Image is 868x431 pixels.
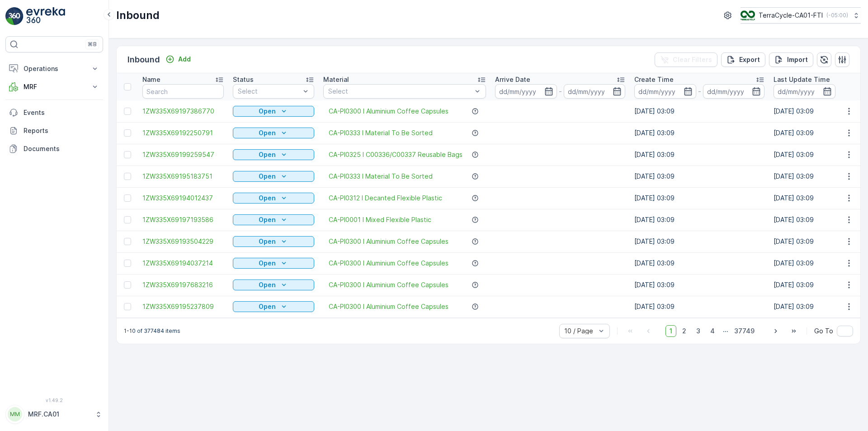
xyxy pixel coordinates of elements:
span: v 1.49.2 [5,398,103,403]
a: 1ZW335X69197683216 [142,280,224,289]
a: 1ZW335X69197193586 [142,215,224,224]
button: Open [233,171,314,182]
span: CA-PI0300 I Aluminium Coffee Capsules [329,259,448,268]
img: TC_BVHiTW6.png [741,10,755,20]
input: dd/mm/yyyy [564,84,626,99]
a: Events [5,104,103,122]
p: Name [142,75,160,84]
p: Events [24,108,99,117]
a: CA-PI0312 I Decanted Flexible Plastic [329,194,442,203]
button: MRF [5,78,103,96]
a: CA-PI0333 I Material To Be Sorted [329,128,433,137]
a: CA-PI0300 I Aluminium Coffee Capsules [329,280,448,289]
a: 1ZW335X69199259547 [142,150,224,159]
button: Operations [5,60,103,78]
button: Open [233,258,314,269]
a: 1ZW335X69192250791 [142,128,224,137]
button: Add [162,54,194,65]
input: dd/mm/yyyy [774,84,835,99]
td: [DATE] 03:09 [630,231,769,252]
p: ... [723,325,728,337]
p: Open [259,215,276,224]
input: dd/mm/yyyy [703,84,765,99]
input: dd/mm/yyyy [495,84,557,99]
div: Toggle Row Selected [124,173,131,180]
button: TerraCycle-CA01-FTI(-05:00) [741,7,861,24]
input: Search [142,84,224,99]
p: Last Update Time [774,75,830,84]
a: CA-PI0325 I C00336/C00337 Reusable Bags [329,150,462,159]
td: [DATE] 03:09 [630,100,769,122]
div: Toggle Row Selected [124,216,131,223]
span: 37749 [730,325,759,337]
p: - [559,86,562,97]
p: Open [259,150,276,159]
div: Toggle Row Selected [124,303,131,310]
td: [DATE] 03:09 [630,187,769,209]
span: 1ZW335X69197386770 [142,107,224,116]
td: [DATE] 03:09 [630,144,769,166]
p: Import [787,55,808,64]
a: 1ZW335X69195183751 [142,172,224,181]
p: Open [259,107,276,116]
button: Open [233,301,314,312]
a: 1ZW335X69193504229 [142,237,224,246]
img: logo_light-DOdMpM7g.png [26,7,65,25]
p: - [698,86,701,97]
span: Go To [814,327,833,336]
button: Open [233,149,314,160]
p: Select [238,87,300,96]
td: [DATE] 03:09 [630,274,769,296]
span: 1 [665,325,676,337]
span: 1ZW335X69194012437 [142,194,224,203]
button: Open [233,214,314,225]
button: Import [769,52,813,67]
button: Clear Filters [655,52,717,67]
p: Status [233,75,254,84]
a: CA-PI0300 I Aluminium Coffee Capsules [329,107,448,116]
button: Open [233,128,314,138]
p: Documents [24,144,99,153]
p: Inbound [116,8,160,23]
div: Toggle Row Selected [124,151,131,158]
img: logo [5,7,24,25]
a: 1ZW335X69195237809 [142,302,224,311]
a: Documents [5,140,103,158]
button: Open [233,236,314,247]
p: Inbound [127,53,160,66]
a: CA-PI0300 I Aluminium Coffee Capsules [329,237,448,246]
p: Select [328,87,472,96]
p: TerraCycle-CA01-FTI [759,11,823,20]
td: [DATE] 03:09 [630,122,769,144]
div: Toggle Row Selected [124,194,131,202]
p: MRF.CA01 [28,410,90,419]
span: CA-PI0333 I Material To Be Sorted [329,172,433,181]
a: 1ZW335X69194037214 [142,259,224,268]
div: Toggle Row Selected [124,260,131,267]
p: Open [259,194,276,203]
button: Open [233,193,314,204]
button: MMMRF.CA01 [5,405,103,424]
td: [DATE] 03:09 [630,296,769,317]
a: Reports [5,122,103,140]
p: Operations [24,64,85,73]
a: CA-PI0300 I Aluminium Coffee Capsules [329,302,448,311]
td: [DATE] 03:09 [630,252,769,274]
p: Open [259,259,276,268]
button: Export [721,52,765,67]
a: CA-PI0001 I Mixed Flexible Plastic [329,215,431,224]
